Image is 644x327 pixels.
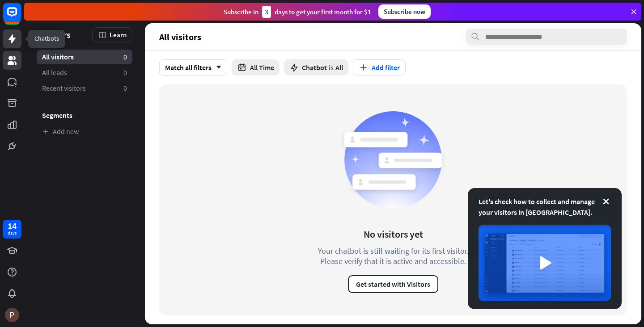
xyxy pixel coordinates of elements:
[8,230,17,236] div: days
[479,225,611,301] img: image
[42,84,86,93] span: Recent visitors
[3,220,21,239] a: 14 days
[110,30,127,39] span: Learn
[37,81,132,96] a: Recent visitors 0
[37,111,132,120] h3: Segments
[123,84,127,93] aside: 0
[42,29,71,40] span: Visitors
[42,52,74,62] span: All visitors
[37,124,132,139] a: Add new
[123,68,127,77] aside: 0
[335,63,343,72] span: All
[364,228,423,240] div: No visitors yet
[348,275,438,293] button: Get started with Visitors
[224,6,371,18] div: Subscribe in days to get your first month for $1
[353,59,406,75] button: Add filter
[329,63,334,72] span: is
[42,68,67,77] span: All leads
[232,59,280,75] button: All Time
[212,65,221,70] i: arrow_down
[479,196,611,218] div: Let's check how to collect and manage your visitors in [GEOGRAPHIC_DATA].
[378,4,431,19] div: Subscribe now
[37,65,132,80] a: All leads 0
[7,4,34,30] button: Open LiveChat chat widget
[8,222,17,230] div: 14
[159,59,227,75] div: Match all filters
[302,63,327,72] span: Chatbot
[123,52,127,62] aside: 0
[159,32,201,42] span: All visitors
[262,6,271,18] div: 3
[301,246,485,266] div: Your chatbot is still waiting for its first visitor. Please verify that it is active and accessible.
